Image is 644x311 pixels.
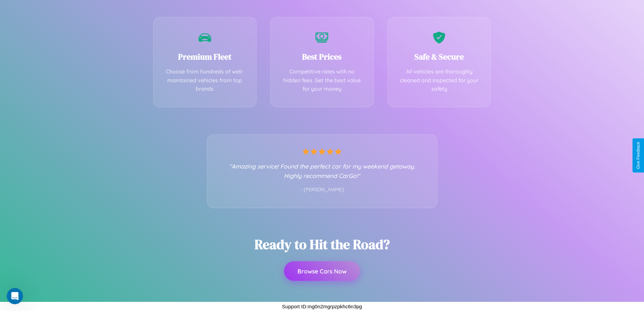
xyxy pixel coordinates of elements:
[398,67,481,93] p: All vehicles are thoroughly cleaned and inspected for your safety
[221,161,424,180] p: "Amazing service! Found the perfect car for my weekend getaway. Highly recommend CarGo!"
[398,51,481,62] h3: Safe & Secure
[255,235,390,253] h2: Ready to Hit the Road?
[281,51,363,62] h3: Best Prices
[281,67,363,93] p: Competitive rates with no hidden fees. Get the best value for your money
[164,67,246,93] p: Choose from hundreds of well-maintained vehicles from top brands
[164,51,246,62] h3: Premium Fleet
[7,288,23,304] iframe: Intercom live chat
[636,142,641,169] div: Give Feedback
[221,185,424,194] p: - [PERSON_NAME]
[284,261,360,281] button: Browse Cars Now
[282,302,362,311] p: Support ID: mg0n2mgrpzpkhc6n3pg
